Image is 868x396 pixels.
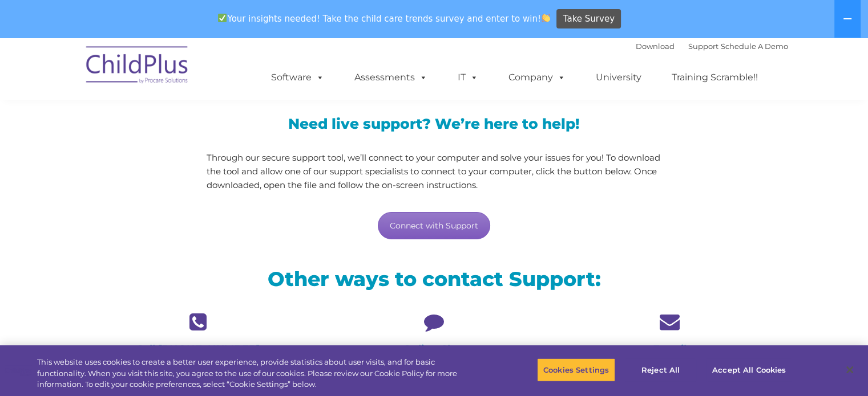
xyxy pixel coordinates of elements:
[625,358,696,382] button: Reject All
[343,66,439,89] a: Assessments
[207,151,661,192] p: Through our secure support tool, we’ll connect to your computer and solve your issues for you! To...
[688,42,718,51] a: Support
[837,357,862,382] button: Close
[556,9,621,29] a: Take Survey
[80,38,195,95] img: ChildPlus by Procare Solutions
[721,42,788,51] a: Schedule A Demo
[706,358,792,382] button: Accept All Cookies
[636,42,788,51] font: |
[660,66,769,89] a: Training Scramble!!
[260,66,336,89] a: Software
[325,343,543,356] h4: Online Chat
[207,117,661,131] h3: Need live support? We’re here to help!
[89,343,308,356] h4: Call [PHONE_NUMBER]
[636,42,675,51] a: Download
[213,7,555,30] span: Your insights needed! Take the child care trends survey and enter to win!
[584,66,653,89] a: University
[378,212,490,239] a: Connect with Support
[560,343,779,356] h4: E-mail
[218,14,227,22] img: ✅
[542,14,550,22] img: 👏
[446,66,490,89] a: IT
[497,66,577,89] a: Company
[37,357,478,390] div: This website uses cookies to create a better user experience, provide statistics about user visit...
[537,358,615,382] button: Cookies Settings
[89,266,780,292] h2: Other ways to contact Support:
[563,9,615,29] span: Take Survey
